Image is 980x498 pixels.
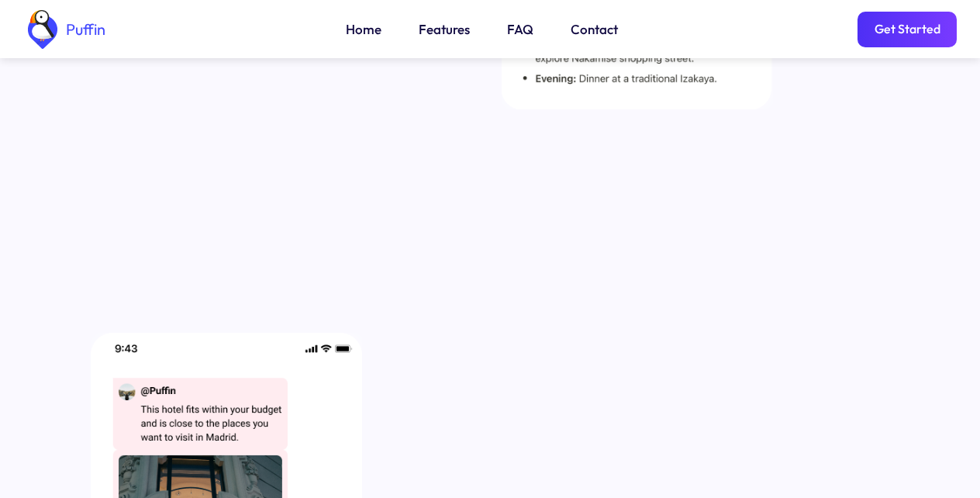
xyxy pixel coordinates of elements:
[507,19,533,40] a: FAQ
[419,19,470,40] a: Features
[857,12,957,47] a: Get Started
[23,10,105,49] a: home
[346,19,381,40] a: Home
[62,22,105,37] div: Puffin
[571,19,618,40] a: Contact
